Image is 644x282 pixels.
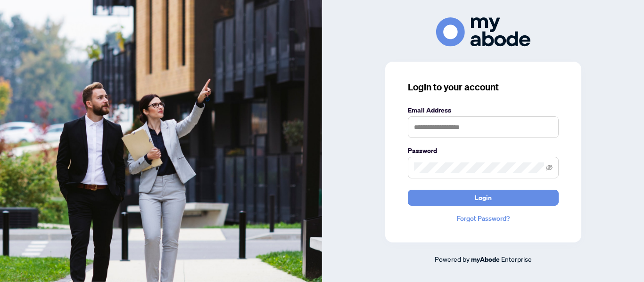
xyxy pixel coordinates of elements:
a: myAbode [471,254,500,265]
h3: Login to your account [408,81,559,94]
button: Login [408,190,559,206]
a: Forgot Password? [408,213,559,224]
span: Login [475,190,492,205]
span: Enterprise [501,255,532,263]
label: Password [408,145,559,156]
label: Email Address [408,105,559,115]
span: eye-invisible [546,164,553,171]
span: Powered by [435,255,470,263]
img: ma-logo [436,17,530,46]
